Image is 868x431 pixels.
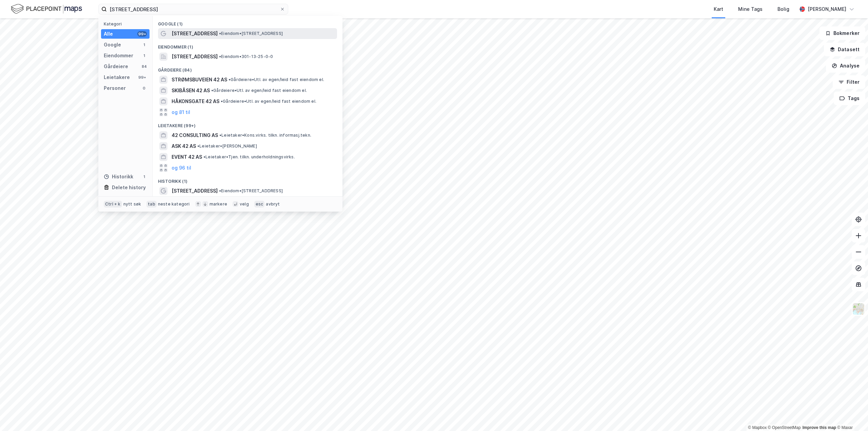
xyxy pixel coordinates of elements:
[104,84,126,92] div: Personer
[153,16,342,28] div: Google (1)
[172,86,210,95] span: SKIBÅSEN 42 AS
[172,76,227,84] span: STRØMSBUVEIEN 42 AS
[219,133,221,138] span: •
[172,30,218,38] span: [STREET_ADDRESS]
[141,174,147,179] div: 1
[229,77,231,82] span: •
[11,3,82,15] img: logo.f888ab2527a4732fd821a326f86c7f29.svg
[210,201,227,207] div: markere
[141,42,147,47] div: 1
[834,398,868,431] div: Kontrollprogram for chat
[266,201,280,207] div: avbryt
[112,183,146,192] div: Delete history
[141,53,147,58] div: 1
[748,425,767,430] a: Mapbox
[229,77,324,82] span: Gårdeiere • Utl. av egen/leid fast eiendom el.
[803,425,836,430] a: Improve this map
[137,75,147,80] div: 99+
[172,164,191,172] button: og 96 til
[833,75,865,89] button: Filter
[104,62,128,71] div: Gårdeiere
[141,64,147,69] div: 84
[172,187,218,195] span: [STREET_ADDRESS]
[172,53,218,61] span: [STREET_ADDRESS]
[107,4,280,14] input: Søk på adresse, matrikkel, gårdeiere, leietakere eller personer
[104,201,122,208] div: Ctrl + k
[197,143,199,149] span: •
[104,21,150,26] div: Kategori
[153,39,342,51] div: Eiendommer (1)
[254,201,265,208] div: esc
[826,59,865,73] button: Analyse
[104,173,133,181] div: Historikk
[197,143,257,149] span: Leietaker • [PERSON_NAME]
[808,5,846,13] div: [PERSON_NAME]
[768,425,801,430] a: OpenStreetMap
[153,62,342,74] div: Gårdeiere (84)
[153,118,342,130] div: Leietakere (99+)
[137,31,147,37] div: 99+
[146,201,157,208] div: tab
[738,5,763,13] div: Mine Tags
[203,154,205,159] span: •
[123,201,141,207] div: nytt søk
[211,88,213,93] span: •
[834,92,865,105] button: Tags
[852,302,865,315] img: Z
[219,188,283,194] span: Eiendom • [STREET_ADDRESS]
[777,5,789,13] div: Bolig
[172,153,202,161] span: EVENT 42 AS
[824,43,865,56] button: Datasett
[219,188,221,193] span: •
[153,173,342,185] div: Historikk (1)
[172,142,196,150] span: ASK 42 AS
[158,201,190,207] div: neste kategori
[240,201,249,207] div: velg
[104,30,113,38] div: Alle
[221,99,223,104] span: •
[172,97,219,105] span: HÅKONSGATE 42 AS
[172,131,218,139] span: 42 CONSULTING AS
[203,154,295,160] span: Leietaker • Tjen. tilkn. underholdningsvirks.
[104,73,130,81] div: Leietakere
[219,54,221,59] span: •
[141,85,147,91] div: 0
[714,5,723,13] div: Kart
[820,26,865,40] button: Bokmerker
[104,52,133,60] div: Eiendommer
[221,99,316,104] span: Gårdeiere • Utl. av egen/leid fast eiendom el.
[219,31,221,36] span: •
[219,54,273,59] span: Eiendom • 301-13-25-0-0
[172,108,190,116] button: og 81 til
[219,133,311,138] span: Leietaker • Kons.virks. tilkn. informasj.tekn.
[211,88,307,93] span: Gårdeiere • Utl. av egen/leid fast eiendom el.
[834,398,868,431] iframe: Chat Widget
[104,41,121,49] div: Google
[219,31,283,36] span: Eiendom • [STREET_ADDRESS]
